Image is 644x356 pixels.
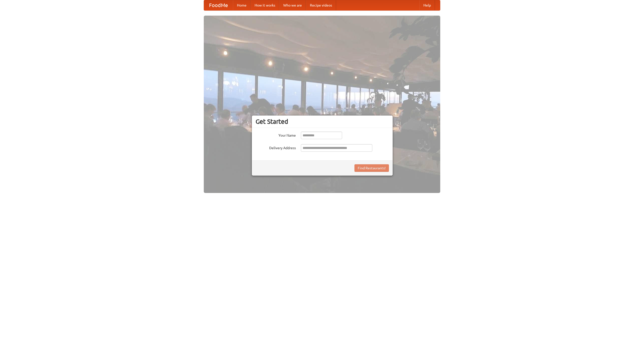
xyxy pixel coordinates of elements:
h3: Get Started [256,118,389,125]
a: Recipe videos [306,0,336,10]
button: Find Restaurants! [354,164,389,172]
a: Home [233,0,251,10]
label: Delivery Address [256,144,296,150]
a: FoodMe [204,0,233,10]
a: Who we are [279,0,306,10]
a: How it works [251,0,279,10]
a: Help [419,0,435,10]
label: Your Name [256,132,296,138]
